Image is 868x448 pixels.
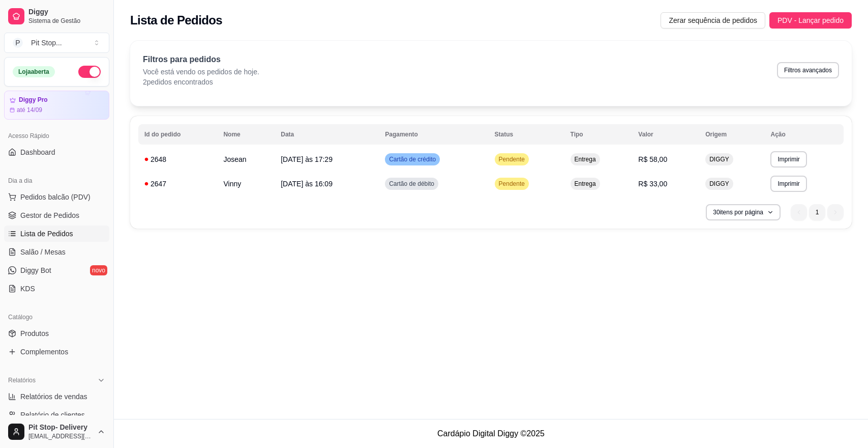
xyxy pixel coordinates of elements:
[4,309,109,325] div: Catálogo
[387,155,438,163] span: Cartão de crédito
[632,124,699,145] th: Valor
[275,124,379,145] th: Data
[4,407,109,423] a: Relatório de clientes
[143,53,259,66] p: Filtros para pedidos
[4,226,109,242] a: Lista de Pedidos
[777,15,844,26] span: PDV - Lançar pedido
[13,66,55,77] div: Loja aberta
[661,12,765,29] button: Zerar sequência de pedidos
[707,180,731,188] span: DIGGY
[20,192,91,202] span: Pedidos balcão (PDV)
[20,328,49,339] span: Produtos
[17,106,42,114] article: até 14/09
[497,180,527,188] span: Pendente
[769,12,852,29] button: PDV - Lançar pedido
[706,204,781,220] button: 30itens por página
[20,391,87,402] span: Relatórios de vendas
[699,124,764,145] th: Origem
[143,67,259,77] p: Você está vendo os pedidos de hoje.
[28,17,105,25] span: Sistema de Gestão
[19,96,48,104] article: Diggy Pro
[707,155,731,163] span: DIGGY
[28,432,93,440] span: [EMAIL_ADDRESS][DOMAIN_NAME]
[28,423,93,432] span: Pit Stop- Delivery
[809,204,825,220] li: pagination item 1 active
[770,176,806,192] button: Imprimir
[4,281,109,297] a: KDS
[20,210,79,220] span: Gestor de Pedidos
[13,38,23,48] span: P
[4,325,109,342] a: Produtos
[20,229,73,239] span: Lista de Pedidos
[4,173,109,189] div: Dia a dia
[4,419,109,444] button: Pit Stop- Delivery[EMAIL_ADDRESS][DOMAIN_NAME]
[4,189,109,205] button: Pedidos balcão (PDV)
[143,77,259,87] p: 2 pedidos encontrados
[138,124,217,145] th: Id do pedido
[20,410,85,420] span: Relatório de clientes
[217,124,275,145] th: Nome
[4,344,109,360] a: Complementos
[281,180,333,188] span: [DATE] às 16:09
[144,179,211,189] div: 2647
[497,155,527,163] span: Pendente
[217,147,275,172] td: Josean
[573,180,598,188] span: Entrega
[387,180,436,188] span: Cartão de débito
[4,262,109,278] a: Diggy Botnovo
[786,199,849,226] nav: pagination navigation
[4,144,109,160] a: Dashboard
[144,154,211,164] div: 2648
[4,4,109,29] a: DiggySistema de Gestão
[20,347,68,357] span: Complementos
[573,155,598,163] span: Entrega
[114,419,868,448] footer: Cardápio Digital Diggy © 2025
[4,244,109,260] a: Salão / Mesas
[770,151,806,167] button: Imprimir
[281,155,333,163] span: [DATE] às 17:29
[4,207,109,223] a: Gestor de Pedidos
[564,124,633,145] th: Tipo
[31,38,62,48] div: Pit Stop ...
[4,91,109,120] a: Diggy Proaté 14/09
[4,33,109,53] button: Select a team
[638,155,667,163] span: R$ 58,00
[777,62,839,78] button: Filtros avançados
[78,66,101,78] button: Alterar Status
[20,147,55,157] span: Dashboard
[489,124,564,145] th: Status
[8,376,36,384] span: Relatórios
[20,284,35,294] span: KDS
[669,15,757,26] span: Zerar sequência de pedidos
[4,388,109,405] a: Relatórios de vendas
[217,172,275,196] td: Vinny
[4,128,109,144] div: Acesso Rápido
[28,8,105,17] span: Diggy
[379,124,488,145] th: Pagamento
[20,265,51,275] span: Diggy Bot
[764,124,844,145] th: Ação
[638,180,667,188] span: R$ 33,00
[20,247,66,257] span: Salão / Mesas
[130,12,222,29] h2: Lista de Pedidos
